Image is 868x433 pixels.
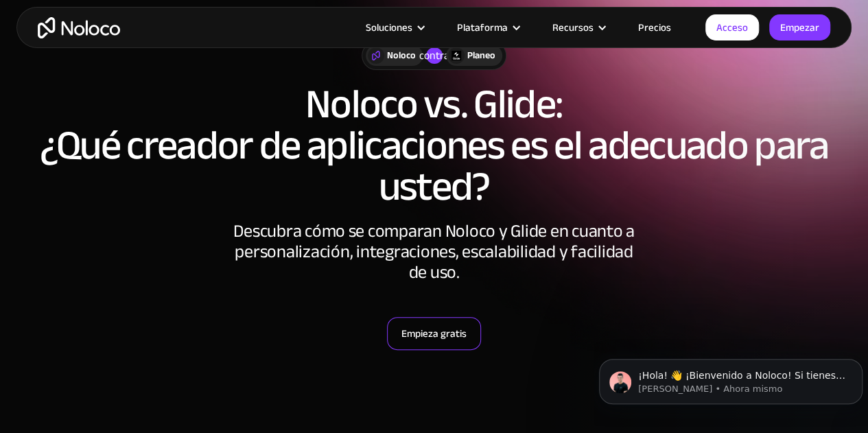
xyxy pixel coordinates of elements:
div: Soluciones [349,19,440,36]
font: Empieza gratis [401,324,467,343]
a: Precios [621,19,688,36]
font: ¿Qué creador de aplicaciones es el adecuado para usted? [40,107,828,225]
font: Precios [638,18,671,37]
font: Plataforma [457,18,508,37]
font: Noloco vs. Glide: [305,66,563,143]
a: Acceso [705,14,759,40]
div: Plataforma [440,19,535,36]
div: Recursos [535,19,621,36]
iframe: Mensaje de notificaciones del intercomunicador [594,330,868,426]
a: Empieza gratis [387,317,481,350]
font: Recursos [552,18,594,37]
font: Descubra cómo se comparan Noloco y Glide en cuanto a personalización, integraciones, escalabilida... [233,214,634,289]
font: Acceso [716,18,748,37]
font: contra [419,45,449,66]
font: Noloco [387,46,416,65]
font: Empezar [780,18,819,37]
font: Soluciones [366,18,412,37]
a: Empezar [769,14,830,40]
a: hogar [38,17,120,38]
font: Planeo [467,46,495,65]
